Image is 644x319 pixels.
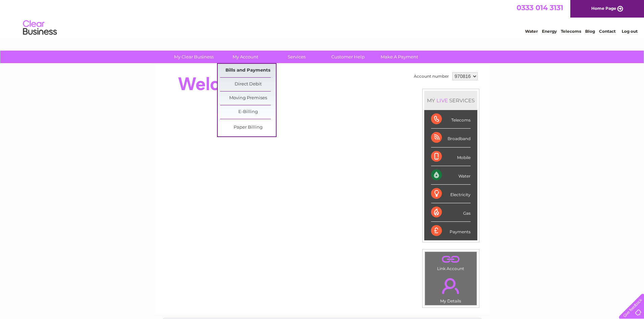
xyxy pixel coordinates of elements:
a: My Clear Business [166,51,222,63]
td: Link Account [425,251,477,273]
td: My Details [425,272,477,305]
a: Energy [542,29,557,34]
div: Payments [431,222,471,240]
div: MY SERVICES [424,91,477,110]
div: Telecoms [431,110,471,129]
a: Blog [585,29,595,34]
a: Make A Payment [372,51,427,63]
a: Telecoms [561,29,581,34]
a: Log out [622,29,638,34]
a: Paper Billing [220,121,276,134]
a: Services [269,51,325,63]
div: LIVE [435,97,449,104]
a: Bills and Payments [220,64,276,77]
img: logo.png [23,18,57,38]
a: 0333 014 3131 [517,3,563,12]
div: Gas [431,203,471,222]
a: . [427,274,475,298]
a: My Account [217,51,273,63]
div: Clear Business is a trading name of Verastar Limited (registered in [GEOGRAPHIC_DATA] No. 3667643... [163,4,482,33]
div: Electricity [431,185,471,203]
a: Direct Debit [220,78,276,91]
div: Broadband [431,129,471,147]
div: Water [431,166,471,185]
div: Mobile [431,148,471,166]
a: Contact [599,29,616,34]
a: E-Billing [220,105,276,119]
a: . [427,254,475,265]
a: Moving Premises [220,91,276,105]
a: Water [525,29,538,34]
a: Customer Help [320,51,376,63]
td: Account number [412,71,451,82]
